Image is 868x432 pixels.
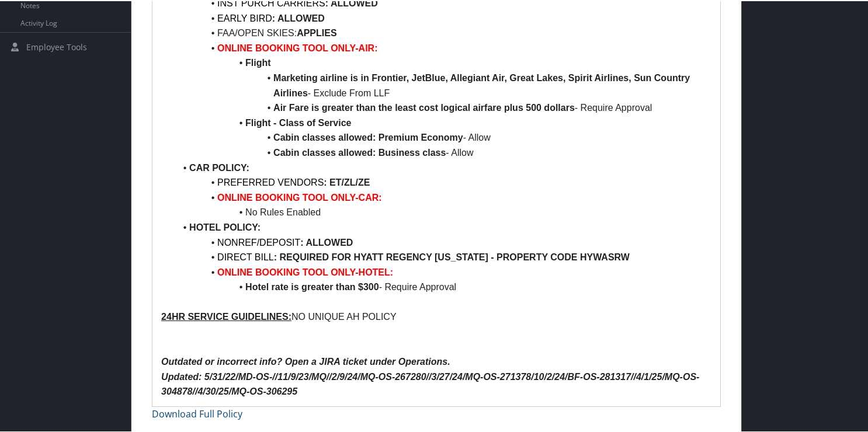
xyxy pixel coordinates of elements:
[175,278,711,294] li: - Require Approval
[297,27,336,37] strong: APPLIES
[175,25,711,40] li: FAA/OPEN SKIES:
[175,69,711,99] li: - Exclude From LLF
[273,72,692,97] strong: Marketing airline is in Frontier, JetBlue, Allegiant Air, Great Lakes, Spirit Airlines, Sun Count...
[152,406,242,419] a: Download Full Policy
[161,311,291,320] u: 24HR SERVICE GUIDELINES:
[272,12,325,22] strong: : ALLOWED
[161,308,711,323] p: NO UNIQUE AH POLICY
[217,176,324,186] span: PREFERRED VENDORS
[175,204,711,219] li: No Rules Enabled
[274,251,630,261] strong: : REQUIRED FOR HYATT REGENCY [US_STATE] - PROPERTY CODE HYWASRW
[329,176,370,186] strong: ET/ZL/ZE
[217,12,272,22] span: EARLY BIRD
[175,99,711,114] li: - Require Approval
[189,221,261,231] strong: HOTEL POLICY:
[324,176,327,186] strong: :
[245,117,351,127] strong: Flight - Class of Service
[161,371,699,396] em: Updated: 5/31/22/MD-OS-//11/9/23/MQ//2/9/24/MQ-OS-267280//3/27/24/MQ-OS-271378/10/2/24/BF-OS-2813...
[175,129,711,144] li: - Allow
[161,356,450,365] em: Outdated or incorrect info? Open a JIRA ticket under Operations.
[217,251,274,261] span: DIRECT BILL
[245,281,379,291] strong: Hotel rate is greater than $300
[273,131,463,141] strong: Cabin classes allowed: Premium Economy
[273,147,446,156] strong: Cabin classes allowed: Business class
[245,57,271,67] strong: Flight
[273,102,575,112] strong: Air Fare is greater than the least cost logical airfare plus 500 dollars
[217,236,300,246] span: NONREF/DEPOSIT
[300,236,353,246] strong: : ALLOWED
[217,266,393,276] strong: ONLINE BOOKING TOOL ONLY-HOTEL:
[217,42,377,52] strong: ONLINE BOOKING TOOL ONLY-AIR:
[175,144,711,159] li: - Allow
[189,162,249,172] strong: CAR POLICY:
[217,191,382,201] strong: ONLINE BOOKING TOOL ONLY-CAR:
